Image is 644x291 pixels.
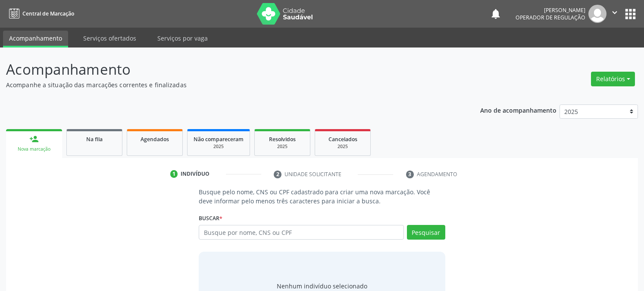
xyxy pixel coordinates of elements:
[151,31,214,46] a: Serviços por vaga
[6,80,448,89] p: Acompanhe a situação das marcações correntes e finalizadas
[199,225,403,240] input: Busque por nome, CNS ou CPF
[22,10,74,17] span: Central de Marcação
[86,136,103,143] span: Na fila
[516,14,585,21] span: Operador de regulação
[277,282,367,291] div: Nenhum indivíduo selecionado
[516,6,585,14] div: [PERSON_NAME]
[6,6,74,21] a: Central de Marcação
[269,136,296,143] span: Resolvidos
[6,59,448,80] p: Acompanhamento
[194,136,244,143] span: Não compareceram
[170,170,178,178] div: 1
[194,143,244,150] div: 2025
[141,136,169,143] span: Agendados
[588,5,606,23] img: img
[328,136,357,143] span: Cancelados
[77,31,142,46] a: Serviços ofertados
[610,8,619,17] i: 
[199,212,222,225] label: Buscar
[591,72,635,86] button: Relatórios
[407,225,445,240] button: Pesquisar
[321,143,364,150] div: 2025
[29,134,39,144] div: person_add
[181,170,209,178] div: Indivíduo
[12,146,56,152] div: Nova marcação
[3,31,68,47] a: Acompanhamento
[480,104,556,115] p: Ano de acompanhamento
[606,5,623,23] button: 
[199,187,445,206] p: Busque pelo nome, CNS ou CPF cadastrado para criar uma nova marcação. Você deve informar pelo men...
[623,6,638,22] button: apps
[490,8,502,20] button: notifications
[261,143,304,150] div: 2025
